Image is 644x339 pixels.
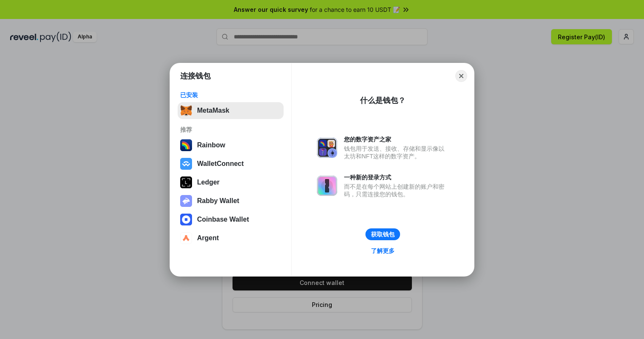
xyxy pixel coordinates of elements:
div: MetaMask [197,107,229,114]
h1: 连接钱包 [180,71,211,81]
img: svg+xml,%3Csvg%20width%3D%2228%22%20height%3D%2228%22%20viewBox%3D%220%200%2028%2028%22%20fill%3D... [180,232,192,244]
div: 已安装 [180,91,281,99]
div: 获取钱包 [371,231,395,238]
button: Rainbow [178,137,284,154]
div: 钱包用于发送、接收、存储和显示像以太坊和NFT这样的数字资产。 [344,145,449,160]
div: Rainbow [197,141,225,149]
div: Argent [197,234,219,242]
button: Close [455,70,467,82]
img: svg+xml,%3Csvg%20xmlns%3D%22http%3A%2F%2Fwww.w3.org%2F2000%2Fsvg%22%20fill%3D%22none%22%20viewBox... [180,195,192,207]
button: Coinbase Wallet [178,211,284,228]
div: 您的数字资产之家 [344,136,449,143]
button: 获取钱包 [365,228,400,240]
div: Ledger [197,179,219,186]
div: 推荐 [180,126,281,133]
div: 什么是钱包？ [360,95,406,106]
div: Coinbase Wallet [197,216,249,223]
img: svg+xml,%3Csvg%20xmlns%3D%22http%3A%2F%2Fwww.w3.org%2F2000%2Fsvg%22%20fill%3D%22none%22%20viewBox... [317,138,337,158]
div: 而不是在每个网站上创建新的账户和密码，只需连接您的钱包。 [344,183,449,198]
img: svg+xml,%3Csvg%20fill%3D%22none%22%20height%3D%2233%22%20viewBox%3D%220%200%2035%2033%22%20width%... [180,105,192,117]
button: WalletConnect [178,155,284,172]
img: svg+xml,%3Csvg%20xmlns%3D%22http%3A%2F%2Fwww.w3.org%2F2000%2Fsvg%22%20width%3D%2228%22%20height%3... [180,176,192,188]
img: svg+xml,%3Csvg%20xmlns%3D%22http%3A%2F%2Fwww.w3.org%2F2000%2Fsvg%22%20fill%3D%22none%22%20viewBox... [317,176,337,196]
div: WalletConnect [197,160,244,168]
button: MetaMask [178,102,284,119]
img: svg+xml,%3Csvg%20width%3D%2228%22%20height%3D%2228%22%20viewBox%3D%220%200%2028%2028%22%20fill%3D... [180,214,192,225]
div: Rabby Wallet [197,197,239,205]
img: svg+xml,%3Csvg%20width%3D%22120%22%20height%3D%22120%22%20viewBox%3D%220%200%20120%20120%22%20fil... [180,139,192,151]
div: 了解更多 [371,247,395,255]
a: 了解更多 [366,245,400,256]
button: Argent [178,230,284,247]
img: svg+xml,%3Csvg%20width%3D%2228%22%20height%3D%2228%22%20viewBox%3D%220%200%2028%2028%22%20fill%3D... [180,158,192,170]
div: 一种新的登录方式 [344,174,449,181]
button: Ledger [178,174,284,191]
button: Rabby Wallet [178,193,284,209]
